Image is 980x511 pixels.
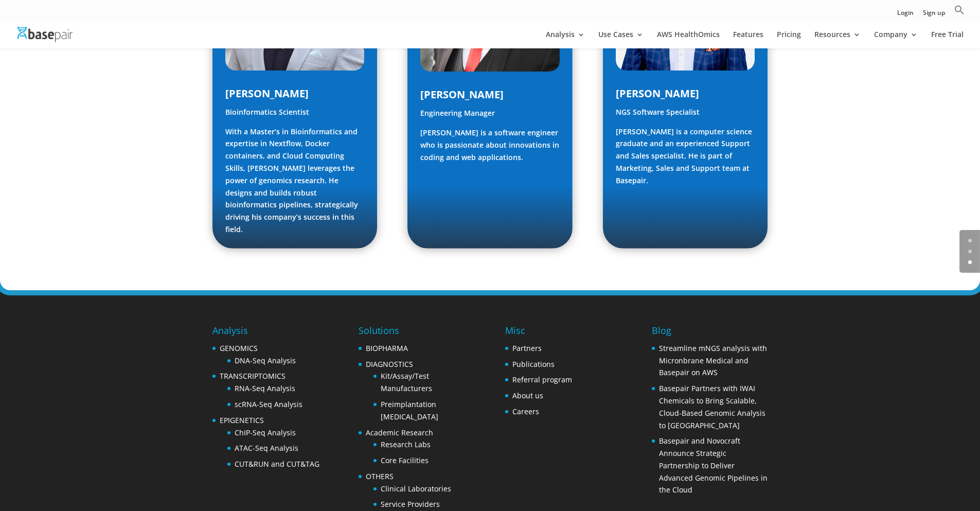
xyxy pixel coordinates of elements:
[381,439,431,449] a: Research Labs
[874,31,918,48] a: Company
[616,86,699,100] span: [PERSON_NAME]
[616,106,755,126] p: NGS Software Specialist
[777,31,801,48] a: Pricing
[366,471,394,481] a: OTHERS
[923,10,945,21] a: Sign up
[657,31,720,48] a: AWS HealthOmics
[782,437,968,499] iframe: Drift Widget Chat Controller
[212,324,319,342] h4: Analysis
[359,324,474,342] h4: Solutions
[420,107,559,127] p: Engineering Manager
[381,484,451,494] a: Clinical Laboratories
[381,499,440,509] a: Service Providers
[659,383,765,430] a: Basepair Partners with IWAI Chemicals to Bring Scalable, Cloud-Based Genomic Analysis to [GEOGRAP...
[225,86,309,100] span: [PERSON_NAME]
[225,126,364,236] p: With a Master’s in Bioinformatics and expertise in Nextflow, Docker containers, and Cloud Computi...
[220,371,286,381] a: TRANSCRIPTOMICS
[954,5,965,15] svg: Search
[954,5,965,21] a: Search Icon Link
[733,31,763,48] a: Features
[235,459,319,469] a: CUT&RUN and CUT&TAG
[235,443,298,453] a: ATAC-Seq Analysis
[366,343,408,353] a: BIOPHARMA
[235,383,295,393] a: RNA-Seq Analysis
[897,10,914,21] a: Login
[546,31,585,48] a: Analysis
[381,399,438,421] a: Preimplantation [MEDICAL_DATA]
[512,407,539,416] a: Careers
[420,127,559,163] p: [PERSON_NAME] is a software engineer who is passionate about innovations in coding and web applic...
[366,359,413,369] a: DIAGNOSTICS
[381,371,432,393] a: Kit/Assay/Test Manufacturers
[931,31,964,48] a: Free Trial
[235,399,302,409] a: scRNA-Seq Analysis
[225,106,364,126] p: Bioinformatics Scientist
[598,31,644,48] a: Use Cases
[512,375,572,384] a: Referral program
[366,428,433,437] a: Academic Research
[512,343,542,353] a: Partners
[381,455,429,465] a: Core Facilities
[652,324,768,342] h4: Blog
[505,324,572,342] h4: Misc
[235,356,296,365] a: DNA-Seq Analysis
[968,260,972,264] a: 2
[420,87,504,101] span: [PERSON_NAME]
[512,359,555,369] a: Publications
[17,27,73,42] img: Basepair
[659,343,767,378] a: Streamline mNGS analysis with Micronbrane Medical and Basepair on AWS
[616,126,755,187] p: [PERSON_NAME] is a computer science graduate and an experienced Support and Sales specialist. He ...
[814,31,861,48] a: Resources
[220,343,258,353] a: GENOMICS
[968,239,972,242] a: 0
[235,428,296,437] a: ChIP-Seq Analysis
[512,391,543,400] a: About us
[220,415,264,425] a: EPIGENETICS
[968,250,972,253] a: 1
[659,436,768,495] a: Basepair and Novocraft Announce Strategic Partnership to Deliver Advanced Genomic Pipelines in th...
